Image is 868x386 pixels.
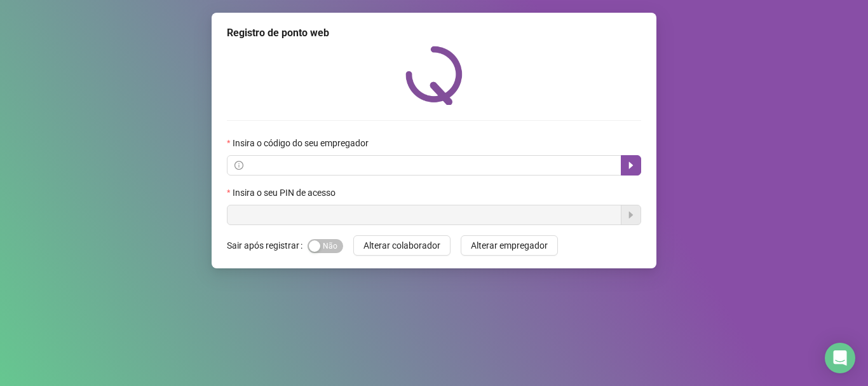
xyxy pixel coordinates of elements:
[363,238,440,252] span: Alterar colaborador
[227,235,308,256] label: Sair após registrar
[405,46,463,105] img: QRPoint
[626,160,636,170] span: caret-right
[227,186,344,200] label: Insira o seu PIN de acesso
[353,235,451,256] button: Alterar colaborador
[234,161,243,170] span: info-circle
[471,238,548,252] span: Alterar empregador
[461,235,558,256] button: Alterar empregador
[825,343,855,373] div: Open Intercom Messenger
[227,136,377,150] label: Insira o código do seu empregador
[227,25,641,41] div: Registro de ponto web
